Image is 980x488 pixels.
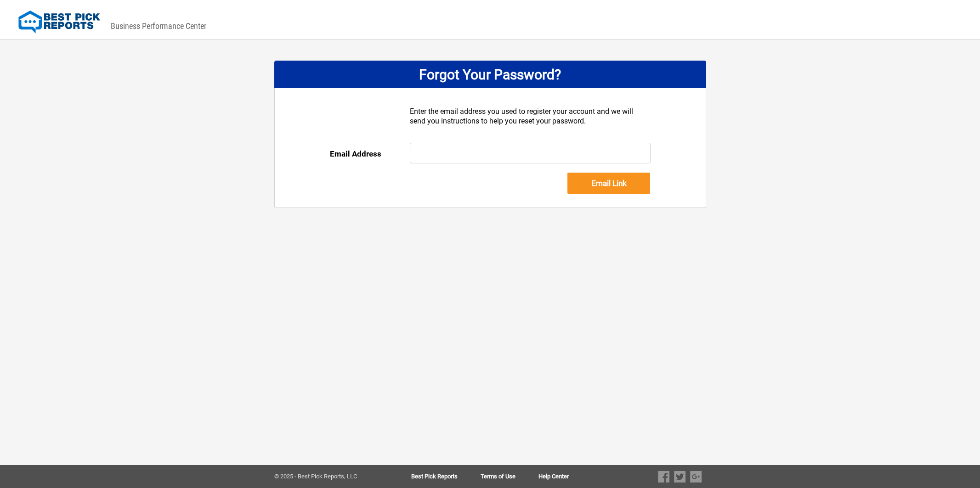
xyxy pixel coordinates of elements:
a: Best Pick Reports [411,473,481,480]
div: © 2025 - Best Pick Reports, LLC [274,473,382,480]
div: Forgot Your Password? [274,61,706,88]
div: Enter the email address you used to register your account and we will send you instructions to he... [410,107,651,143]
a: Help Center [538,473,569,480]
a: Terms of Use [481,473,538,480]
img: Best Pick Reports Logo [18,11,100,34]
input: Email Link [567,173,650,194]
div: Email Address [330,143,410,165]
